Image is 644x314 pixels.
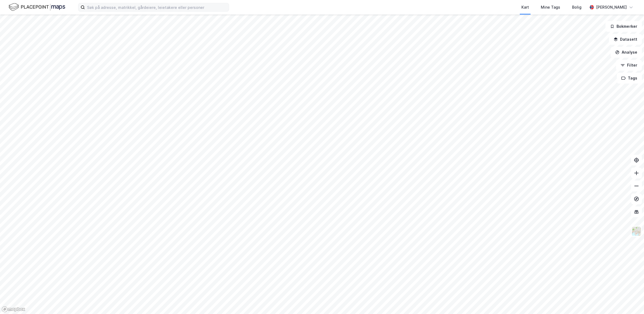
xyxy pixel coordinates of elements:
[541,4,560,11] div: Mine Tags
[521,4,529,11] div: Kart
[596,4,627,11] div: [PERSON_NAME]
[85,3,229,11] input: Søk på adresse, matrikkel, gårdeiere, leietakere eller personer
[617,288,644,314] div: Kontrollprogram for chat
[9,2,65,12] img: logo.f888ab2527a4732fd821a326f86c7f29.svg
[617,288,644,314] iframe: Chat Widget
[572,4,581,11] div: Bolig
